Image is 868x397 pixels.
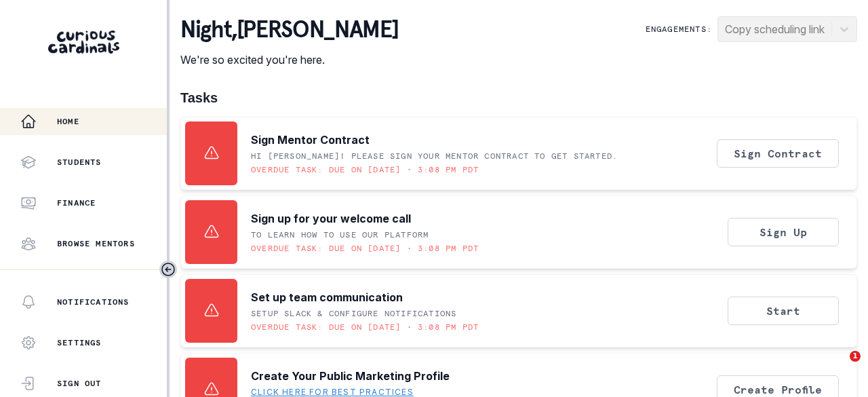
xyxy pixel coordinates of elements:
p: Sign Out [57,378,102,389]
button: Sign Contract [717,139,839,168]
p: Notifications [57,297,130,307]
p: Overdue task: Due on [DATE] • 3:08 PM PDT [251,322,479,333]
img: Curious Cardinals Logo [48,31,119,54]
p: We're so excited you're here. [180,52,398,68]
p: Sign Mentor Contract [251,132,370,148]
p: Hi [PERSON_NAME]! Please sign your mentor contract to get started. [251,151,618,162]
p: Settings [57,337,102,348]
p: Create Your Public Marketing Profile [251,368,450,384]
button: Toggle sidebar [159,261,177,278]
p: Set up team communication [251,289,403,305]
p: Setup Slack & Configure Notifications [251,308,456,319]
p: night , [PERSON_NAME] [180,16,398,43]
p: Finance [57,197,96,208]
h1: Tasks [180,90,857,106]
button: Sign Up [728,218,839,246]
span: 1 [850,351,861,362]
p: Engagements: [646,24,712,35]
p: Sign up for your welcome call [251,210,411,227]
p: Overdue task: Due on [DATE] • 3:08 PM PDT [251,243,479,254]
p: Browse Mentors [57,238,135,249]
p: Overdue task: Due on [DATE] • 3:08 PM PDT [251,164,479,175]
p: Students [57,157,102,168]
p: To learn how to use our platform [251,229,429,240]
p: Home [57,116,79,127]
iframe: Intercom live chat [822,351,854,383]
button: Start [728,297,839,325]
